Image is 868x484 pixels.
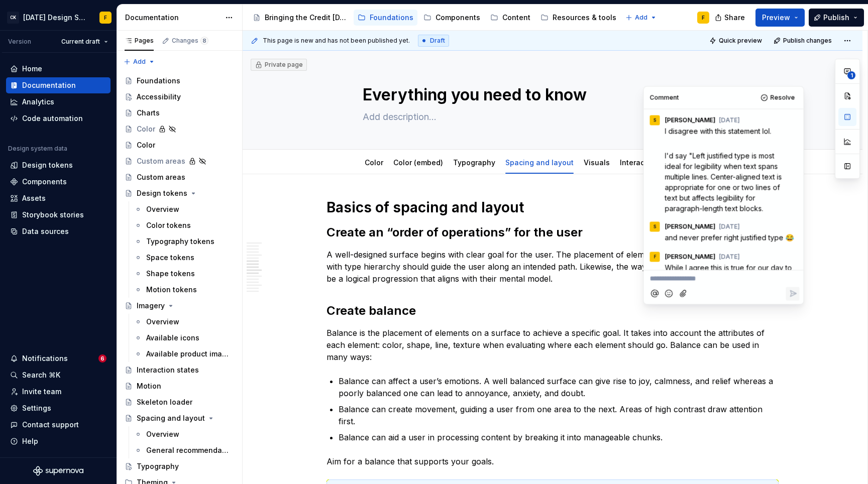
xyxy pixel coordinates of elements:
[22,80,76,90] div: Documentation
[436,13,480,23] div: Components
[22,193,46,203] div: Assets
[553,13,616,23] div: Resources & tools
[33,466,83,476] a: Supernova Logo
[648,287,662,300] button: Mention someone
[121,458,238,474] a: Typography
[22,210,84,220] div: Storybook stories
[616,152,686,173] div: Interaction states
[61,38,100,46] span: Current draft
[823,13,849,23] span: Publish
[6,174,111,190] a: Components
[354,10,417,26] a: Foundations
[665,151,784,212] span: I'd say "Left justified type is most ideal for legibility when text spans multiple lines. Center-...
[361,83,740,107] textarea: Everything you need to know
[249,8,620,28] div: Page tree
[635,14,647,22] span: Add
[130,266,238,282] a: Shape tokens
[580,152,614,173] div: Visuals
[263,37,410,45] span: This page is new and has not been published yet.
[133,58,146,66] span: Add
[449,152,499,173] div: Typography
[327,198,779,216] h1: Basics of spacing and layout
[8,145,67,153] div: Design system data
[130,282,238,298] a: Motion tokens
[137,461,179,471] div: Typography
[121,362,238,378] a: Interaction states
[22,160,73,170] div: Design tokens
[137,381,161,391] div: Motion
[22,226,69,236] div: Data sources
[121,410,238,426] a: Spacing and layout
[430,37,445,45] span: Draft
[22,97,54,107] div: Analytics
[8,38,31,46] div: Version
[665,253,716,261] span: [PERSON_NAME]
[98,354,106,362] span: 6
[339,403,779,427] p: Balance can create movement, guiding a user from one area to the next. Areas of high contrast dra...
[146,333,199,343] div: Available icons
[677,287,690,300] button: Attach files
[6,417,111,433] button: Contact support
[130,201,238,217] a: Overview
[6,433,111,449] button: Help
[365,158,383,167] a: Color
[6,110,111,127] a: Code automation
[200,37,208,45] span: 8
[130,250,238,266] a: Space tokens
[22,64,42,74] div: Home
[121,378,238,394] a: Motion
[502,13,530,23] div: Content
[125,13,220,23] div: Documentation
[648,271,800,284] div: Composer editor
[327,224,779,240] h2: Create an “order of operations” for the user
[6,223,111,239] a: Data sources
[137,172,185,182] div: Custom areas
[654,116,657,125] div: S
[6,157,111,173] a: Design tokens
[121,55,158,69] button: Add
[137,124,155,134] div: Color
[6,207,111,223] a: Storybook stories
[327,455,779,467] p: Aim for a balance that supports your goals.
[146,204,179,214] div: Overview
[419,10,484,26] a: Components
[137,365,199,375] div: Interaction states
[370,13,413,23] div: Foundations
[130,233,238,250] a: Typography tokens
[146,236,214,247] div: Typography tokens
[137,156,185,166] div: Custom areas
[762,13,790,23] span: Preview
[665,116,716,124] span: [PERSON_NAME]
[146,317,179,327] div: Overview
[137,108,160,118] div: Charts
[2,7,115,28] button: CK[DATE] Design SystemF
[339,431,779,443] p: Balance can aid a user in processing content by breaking it into manageable chunks.
[146,285,197,295] div: Motion tokens
[536,10,620,26] a: Resources & tools
[755,9,805,27] button: Preview
[501,152,578,173] div: Spacing and layout
[786,287,800,300] button: Reply
[137,188,187,198] div: Design tokens
[22,420,79,430] div: Contact support
[702,14,705,22] div: F
[665,127,772,135] span: I disagree with this statement lol.
[121,73,238,89] a: Foundations
[22,113,83,124] div: Code automation
[389,152,447,173] div: Color (embed)
[622,11,660,25] button: Add
[486,10,534,26] a: Content
[7,12,19,24] div: CK
[6,367,111,383] button: Search ⌘K
[654,253,656,261] div: F
[584,158,610,167] a: Visuals
[121,153,238,169] a: Custom areas
[361,152,387,173] div: Color
[146,429,179,439] div: Overview
[137,413,205,423] div: Spacing and layout
[130,330,238,346] a: Available icons
[505,158,574,167] a: Spacing and layout
[121,169,238,185] a: Custom areas
[719,37,762,45] span: Quick preview
[172,37,208,45] div: Changes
